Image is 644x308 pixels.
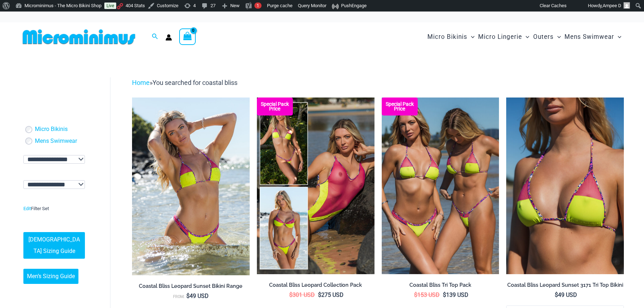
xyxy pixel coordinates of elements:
img: Coastal Bliss Leopard Sunset 3171 Tri Top 01 [506,98,624,274]
span: You searched for coastal bliss [153,79,237,86]
h2: Coastal Bliss Leopard Sunset Bikini Range [132,283,250,290]
a: Live [104,3,116,9]
a: Home [132,79,150,86]
span: $ [443,291,446,298]
span: Menu Toggle [554,28,561,46]
img: MM SHOP LOGO FLAT [20,29,138,45]
img: Coastal Bliss Leopard Sunset Tri Top Pack [382,98,499,274]
span: $ [289,291,292,298]
a: View Shopping Cart, empty [179,28,196,45]
bdi: 301 USD [289,291,315,298]
span: Outers [533,28,554,46]
img: Coastal Bliss Leopard Sunset 3171 Tri Top 4371 Thong Bikini 06 [132,98,250,275]
span: $ [555,291,558,298]
a: Coastal Bliss Leopard Sunset Collection Pack C Coastal Bliss Leopard Sunset Collection Pack BCoas... [257,98,375,274]
span: Menu Toggle [467,28,475,46]
h2: Coastal Bliss Leopard Sunset 3171 Tri Top Bikini [506,282,624,289]
a: Edit [23,206,31,211]
a: Micro Bikinis [35,126,68,133]
a: Coastal Bliss Leopard Sunset Tri Top Pack Coastal Bliss Leopard Sunset Tri Top Pack BCoastal Blis... [382,98,499,274]
bdi: 49 USD [186,293,209,299]
a: Micro LingerieMenu ToggleMenu Toggle [476,26,531,48]
span: 1 [257,3,259,8]
span: Micro Lingerie [478,28,522,46]
a: OutersMenu ToggleMenu Toggle [531,26,563,48]
bdi: 139 USD [443,291,468,298]
span: » [132,79,237,86]
a: Account icon link [165,34,172,41]
a: [DEMOGRAPHIC_DATA] Sizing Guide [23,232,85,259]
span: Menu Toggle [522,28,529,46]
a: Men’s Sizing Guide [23,269,78,284]
span: $ [414,291,417,298]
a: Coastal Bliss Leopard Sunset 3171 Tri Top 01Coastal Bliss Leopard Sunset 3171 Tri Top 4371 Thong ... [506,98,624,274]
div: Filter Set [23,204,85,213]
a: Coastal Bliss Tri Top Pack [382,282,499,291]
span: Ampee D [603,3,621,8]
a: Search icon link [152,32,158,41]
span: $ [186,293,190,299]
a: Mens SwimwearMenu ToggleMenu Toggle [563,26,623,48]
a: Coastal Bliss Leopard Collection Pack [257,282,375,291]
span: Micro Bikinis [427,28,467,46]
nav: Site Navigation [425,25,624,49]
bdi: 49 USD [555,291,577,298]
a: Mens Swimwear [35,137,77,145]
bdi: 275 USD [318,291,344,298]
a: Coastal Bliss Leopard Sunset 3171 Tri Top Bikini [506,282,624,291]
span: Mens Swimwear [564,28,614,46]
span: Menu Toggle [614,28,621,46]
span: $ [318,291,321,298]
a: Coastal Bliss Leopard Sunset 3171 Tri Top 4371 Thong Bikini 06Coastal Bliss Leopard Sunset 3171 T... [132,98,250,275]
h2: Coastal Bliss Tri Top Pack [382,282,499,289]
select: wpc-taxonomy-pa_color-745992 [23,180,85,189]
bdi: 153 USD [414,291,440,298]
a: Micro BikinisMenu ToggleMenu Toggle [426,26,476,48]
img: Coastal Bliss Leopard Sunset Collection Pack C [257,98,375,274]
select: wpc-taxonomy-pa_fabric-type-745991 [23,155,85,164]
span: From: [173,294,185,299]
h2: Coastal Bliss Leopard Collection Pack [257,282,375,289]
b: Special Pack Price [382,102,418,111]
a: Coastal Bliss Leopard Sunset Bikini Range [132,283,250,292]
b: Special Pack Price [257,102,293,111]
